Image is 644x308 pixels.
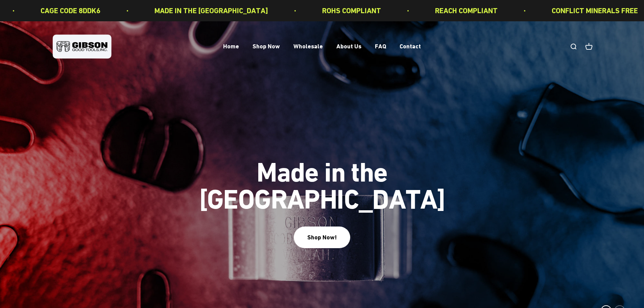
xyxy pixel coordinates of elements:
[508,5,594,17] p: CONFLICT MINERALS FREE
[336,43,361,50] a: About Us
[307,233,337,242] div: Shop Now!
[294,227,350,248] button: Shop Now!
[190,184,454,215] split-lines: Made in the [GEOGRAPHIC_DATA]
[400,43,421,50] a: Contact
[279,5,337,17] p: ROHS COMPLIANT
[391,5,454,17] p: REACH COMPLIANT
[253,43,280,50] a: Shop Now
[375,43,386,50] a: FAQ
[293,43,323,50] a: Wholesale
[223,43,239,50] a: Home
[111,5,224,17] p: MADE IN THE [GEOGRAPHIC_DATA]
